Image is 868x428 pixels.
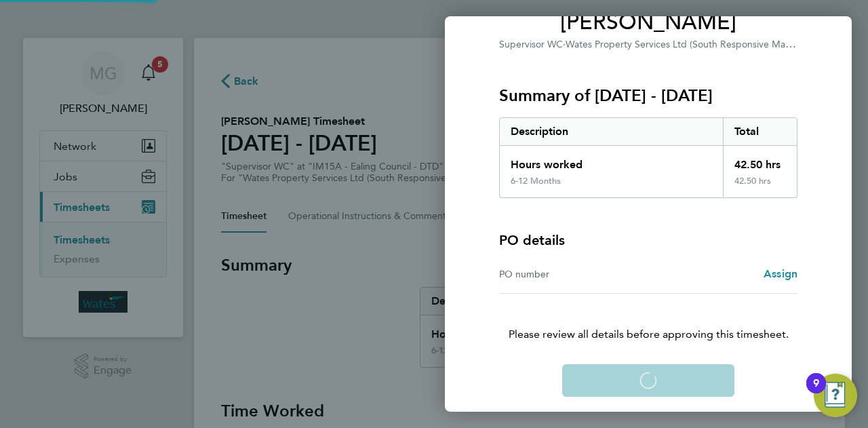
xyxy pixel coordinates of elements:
[499,85,797,106] h3: Summary of [DATE] - [DATE]
[499,266,648,282] div: PO number
[563,39,566,50] span: ·
[511,176,561,187] div: 6-12 Months
[723,146,797,176] div: 42.50 hrs
[723,176,797,197] div: 42.50 hrs
[499,231,565,250] h4: PO details
[500,146,723,176] div: Hours worked
[813,383,819,401] div: 9
[566,37,830,50] span: Wates Property Services Ltd (South Responsive Maintenance)
[483,294,814,343] p: Please review all details before approving this timesheet.
[814,374,857,417] button: Open Resource Center, 9 new notifications
[764,266,797,282] a: Assign
[723,118,797,145] div: Total
[500,118,723,145] div: Description
[499,9,797,36] span: [PERSON_NAME]
[499,39,563,50] span: Supervisor WC
[764,267,797,280] span: Assign
[499,117,797,198] div: Summary of 23 - 29 Aug 2025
